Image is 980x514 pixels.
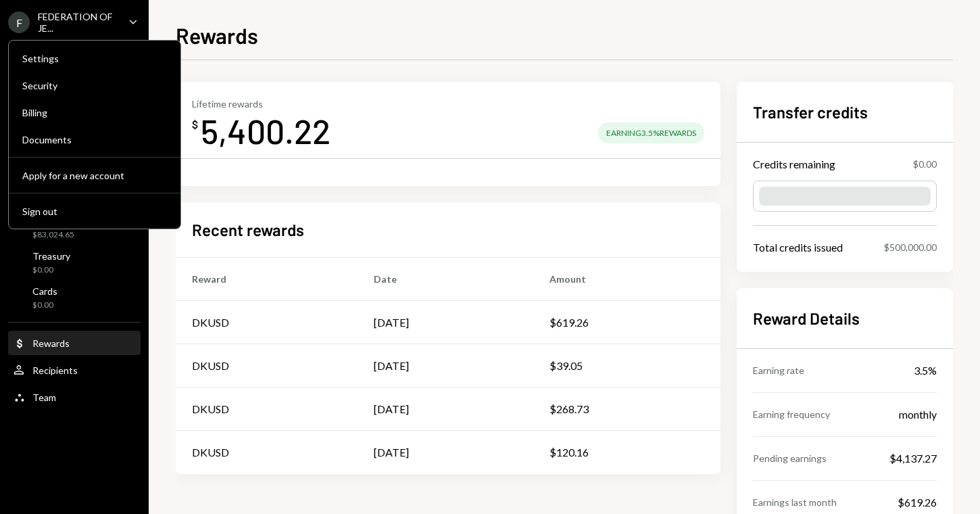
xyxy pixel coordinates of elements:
div: $ [192,118,198,131]
td: $39.05 [533,344,720,388]
div: Security [22,80,167,91]
div: [DATE] [374,401,409,417]
div: Recipients [32,365,78,376]
h1: Rewards [176,22,258,49]
div: $83,024.65 [32,229,74,241]
a: Billing [14,100,175,124]
div: [DATE] [374,358,409,374]
div: [DATE] [374,444,409,461]
div: Cards [32,285,57,297]
div: Rewards [32,337,70,349]
td: DKUSD [176,301,358,344]
th: Amount [533,258,720,301]
div: Lifetime rewards [192,98,330,110]
div: 5,400.22 [201,110,330,152]
button: Apply for a new account [14,164,175,188]
h2: Transfer credits [753,101,937,123]
td: $120.16 [533,431,720,474]
div: Apply for a new account [22,170,167,181]
div: Total credits issued [753,239,843,256]
td: $619.26 [533,301,720,344]
div: Earnings last month [753,495,837,509]
a: Cards$0.00 [8,281,141,314]
h2: Recent rewards [192,218,304,241]
div: Earning 3.5% Rewards [598,122,704,143]
td: $268.73 [533,388,720,431]
div: $0.00 [32,300,57,311]
div: Earning frequency [753,407,830,421]
div: Credits remaining [753,156,835,172]
div: Billing [22,107,167,118]
a: Rewards [8,331,141,355]
a: Documents [14,127,175,151]
div: Documents [22,134,167,145]
div: $4,137.27 [889,450,937,467]
div: $500,000.00 [884,240,937,254]
div: Sign out [22,206,167,217]
div: [DATE] [374,314,409,331]
div: $619.26 [898,494,937,511]
div: 3.5% [914,363,937,379]
th: Date [358,258,534,301]
a: Recipients [8,358,141,382]
td: DKUSD [176,344,358,388]
button: Sign out [14,200,175,224]
td: DKUSD [176,388,358,431]
h2: Reward Details [753,307,937,329]
div: Settings [22,53,167,64]
div: $0.00 [913,157,937,171]
div: FEDERATION OF JE... [38,11,118,34]
div: monthly [899,406,937,423]
div: Pending earnings [753,451,827,465]
td: DKUSD [176,431,358,474]
a: Security [14,73,175,97]
div: $0.00 [32,264,70,276]
div: Earning rate [753,363,804,377]
th: Reward [176,258,358,301]
a: Settings [14,46,175,70]
div: Treasury [32,250,70,262]
a: Team [8,385,141,409]
a: Treasury$0.00 [8,246,141,279]
div: F [8,11,30,33]
div: Team [32,392,56,403]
